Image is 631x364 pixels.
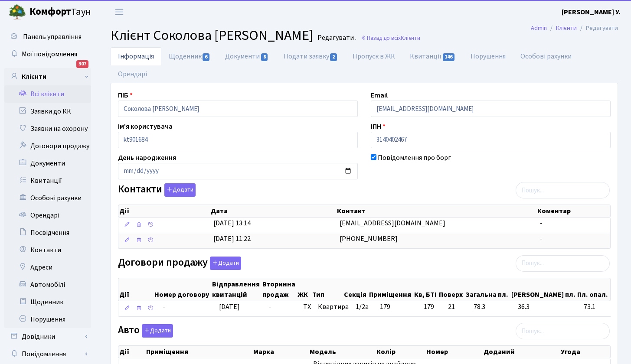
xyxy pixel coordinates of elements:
[4,28,91,45] a: Панель управління
[208,255,241,270] a: Додати
[118,121,173,132] label: Ім'я користувача
[336,205,536,217] th: Контакт
[154,278,211,301] th: Номер договору
[516,323,610,339] input: Пошук...
[376,346,425,358] th: Колір
[510,278,576,301] th: [PERSON_NAME] пл.
[4,311,91,328] a: Порушення
[345,47,402,65] a: Пропуск в ЖК
[213,234,251,244] span: [DATE] 11:22
[318,302,349,312] span: Квартира
[516,182,610,198] input: Пошук...
[540,218,543,228] span: -
[330,53,337,61] span: 2
[219,302,240,312] span: [DATE]
[4,276,91,293] a: Автомобілі
[518,19,631,37] nav: breadcrumb
[380,302,390,312] span: 179
[297,278,311,301] th: ЖК
[448,302,467,312] span: 21
[556,23,577,32] a: Клієнти
[261,53,268,61] span: 8
[9,3,26,21] img: logo.png
[163,302,165,312] span: -
[218,47,276,65] a: Документи
[4,259,91,276] a: Адреси
[340,218,445,228] span: [EMAIL_ADDRESS][DOMAIN_NAME]
[145,346,252,358] th: Приміщення
[252,346,309,358] th: Марка
[540,234,543,244] span: -
[356,302,369,312] span: 1/2а
[111,65,154,83] a: Орендарі
[142,324,173,338] button: Авто
[111,26,313,45] span: Клієнт Соколова [PERSON_NAME]
[210,205,336,217] th: Дата
[463,47,513,65] a: Порушення
[577,23,618,33] li: Редагувати
[576,278,610,301] th: Пл. опал.
[108,5,130,19] button: Переключити навігацію
[402,47,463,65] a: Квитанції
[536,205,610,217] th: Коментар
[518,302,577,312] span: 36.3
[443,53,455,61] span: 146
[465,278,510,301] th: Загальна пл.
[4,207,91,224] a: Орендарі
[4,68,91,85] a: Клієнти
[483,346,560,358] th: Доданий
[268,302,271,312] span: -
[316,34,356,42] small: Редагувати .
[425,346,483,358] th: Номер
[211,278,262,301] th: Відправлення квитанцій
[140,323,173,338] a: Додати
[118,346,145,358] th: Дії
[361,34,420,42] a: Назад до всіхКлієнти
[262,278,297,301] th: Вторинна продаж
[203,53,209,61] span: 6
[584,302,609,312] span: 73.1
[4,45,91,63] a: Мої повідомлення307
[161,47,218,65] a: Щоденник
[4,241,91,259] a: Контакти
[531,23,547,32] a: Admin
[29,5,71,19] b: Комфорт
[29,5,91,19] span: Таун
[513,47,579,65] a: Особові рахунки
[474,302,511,312] span: 78.3
[4,293,91,311] a: Щоденник
[76,60,88,68] div: 307
[4,103,91,120] a: Заявки до КК
[22,49,77,59] span: Мої повідомлення
[111,47,161,65] a: Інформація
[560,346,610,358] th: Угода
[276,47,345,65] a: Подати заявку
[371,121,386,132] label: ІПН
[4,224,91,241] a: Посвідчення
[23,32,82,42] span: Панель управління
[4,172,91,189] a: Квитанції
[401,34,420,42] span: Клієнти
[118,153,176,163] label: День народження
[371,90,388,101] label: Email
[562,7,621,17] a: [PERSON_NAME] У.
[378,153,451,163] label: Повідомлення про борг
[4,328,91,345] a: Довідники
[164,183,196,197] button: Контакти
[162,182,196,197] a: Додати
[118,257,241,270] label: Договори продажу
[340,234,398,244] span: [PHONE_NUMBER]
[303,302,311,312] span: ТХ
[438,278,464,301] th: Поверх
[343,278,368,301] th: Секція
[4,137,91,155] a: Договори продажу
[562,7,621,17] b: [PERSON_NAME] У.
[118,90,133,101] label: ПІБ
[368,278,413,301] th: Приміщення
[118,324,173,338] label: Авто
[4,345,91,363] a: Повідомлення
[309,346,376,358] th: Модель
[118,205,210,217] th: Дії
[424,302,441,312] span: 179
[213,218,251,228] span: [DATE] 13:14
